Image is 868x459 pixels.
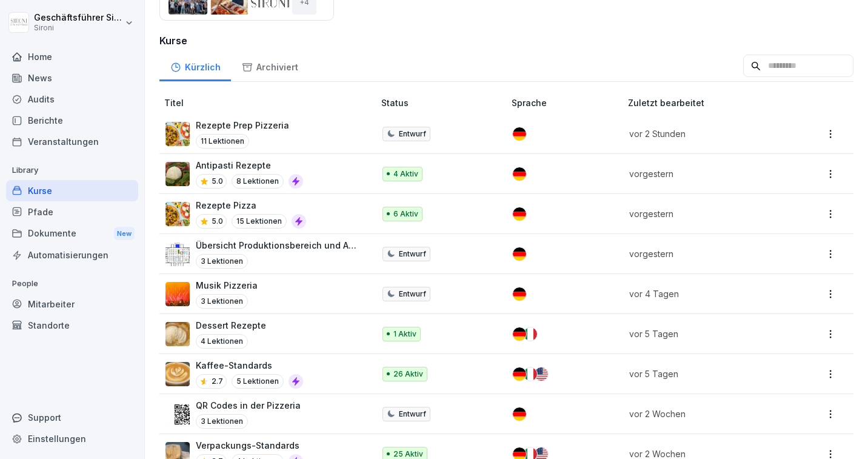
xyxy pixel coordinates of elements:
a: Standorte [6,315,138,336]
p: Antipasti Rezepte [196,159,303,172]
img: de.svg [513,367,526,381]
p: 5.0 [212,216,223,227]
img: it.svg [524,327,537,341]
img: fr9tmtynacnbc68n3kf2tpkd.png [165,322,190,346]
a: Kürzlich [159,50,231,81]
img: tz25f0fmpb70tuguuhxz5i1d.png [165,202,190,226]
img: de.svg [513,247,526,261]
p: Geschäftsführer Sironi [34,13,122,23]
p: 4 Aktiv [393,169,418,179]
p: Zuletzt bearbeitet [628,96,796,109]
p: 6 Aktiv [393,209,418,219]
p: Entwurf [399,249,426,260]
p: 3 Lektionen [196,414,248,429]
p: QR Codes in der Pizzeria [196,399,301,412]
img: sgzbwvgoo4yrpflre49udgym.png [165,282,190,306]
div: Dokumente [6,223,138,245]
img: yywuv9ckt9ax3nq56adns8w7.png [165,242,190,266]
h3: Kurse [159,33,853,48]
img: km4heinxktm3m47uv6i6dr0s.png [165,362,190,386]
a: Mitarbeiter [6,293,138,315]
img: de.svg [513,287,526,301]
a: Veranstaltungen [6,131,138,152]
img: pak3lu93rb7wwt42kbfr1gbm.png [165,162,190,186]
p: vor 4 Tagen [629,287,781,300]
p: Sprache [512,96,623,109]
p: Titel [164,96,376,109]
p: Sironi [34,24,122,32]
img: tz25f0fmpb70tuguuhxz5i1d.png [165,122,190,146]
img: de.svg [513,327,526,341]
p: Status [381,96,507,109]
a: Archiviert [231,50,309,81]
img: de.svg [513,407,526,421]
p: 2.7 [212,376,223,387]
a: Einstellungen [6,428,138,449]
a: Audits [6,89,138,110]
a: Kurse [6,180,138,201]
p: vor 5 Tagen [629,327,781,340]
img: de.svg [513,207,526,221]
p: vor 2 Wochen [629,407,781,420]
p: Verpackungs-Standards [196,439,303,452]
img: de.svg [513,167,526,181]
div: New [114,227,135,241]
a: Pfade [6,201,138,223]
p: vorgestern [629,167,781,180]
p: 26 Aktiv [393,369,423,380]
p: 1 Aktiv [393,329,416,340]
p: Kaffee-Standards [196,359,303,372]
p: vor 2 Stunden [629,127,781,140]
a: Berichte [6,110,138,131]
p: 3 Lektionen [196,294,248,309]
p: 5.0 [212,176,223,187]
p: Rezepte Pizza [196,199,306,212]
p: 5 Lektionen [232,374,284,389]
p: vor 5 Tagen [629,367,781,380]
p: vorgestern [629,247,781,260]
p: Entwurf [399,129,426,139]
p: 3 Lektionen [196,254,248,269]
p: Entwurf [399,409,426,420]
p: 11 Lektionen [196,134,249,149]
p: 15 Lektionen [232,214,287,229]
img: it.svg [524,367,537,381]
img: de.svg [513,127,526,141]
a: DokumenteNew [6,223,138,245]
p: 4 Lektionen [196,334,248,349]
p: Dessert Rezepte [196,319,266,332]
p: Musik Pizzeria [196,279,258,292]
div: Support [6,407,138,428]
a: Automatisierungen [6,244,138,266]
p: Rezepte Prep Pizzeria [196,119,289,132]
p: Übersicht Produktionsbereich und Abläufe [196,239,362,252]
a: Home [6,46,138,67]
p: vorgestern [629,207,781,220]
a: News [6,67,138,89]
img: us.svg [535,367,548,381]
p: People [6,274,138,293]
p: Library [6,161,138,180]
p: 8 Lektionen [232,174,284,189]
p: Entwurf [399,289,426,300]
img: lgfor0dbwcft9nw5cbiagph0.png [165,402,190,426]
